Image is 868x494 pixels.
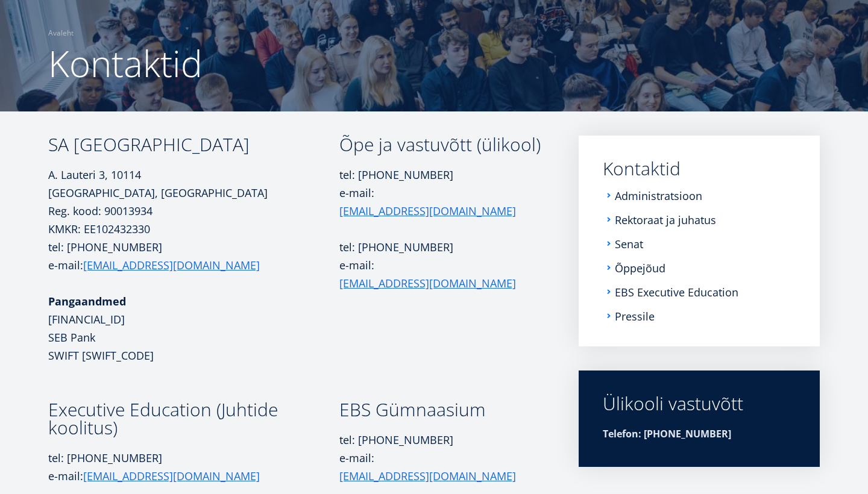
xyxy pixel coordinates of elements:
[339,166,544,220] p: tel: [PHONE_NUMBER] e-mail:
[48,220,339,238] p: KMKR: EE102432330
[339,401,544,419] h3: EBS Gümnaasium
[339,467,516,485] a: [EMAIL_ADDRESS][DOMAIN_NAME]
[339,202,516,220] a: [EMAIL_ADDRESS][DOMAIN_NAME]
[339,238,544,256] p: tel: [PHONE_NUMBER]
[615,190,702,202] a: Administratsioon
[339,136,544,154] h3: Õpe ja vastuvõtt (ülikool)
[615,286,738,298] a: EBS Executive Education
[48,39,203,88] span: Kontaktid
[48,401,339,437] h3: Executive Education (Juhtide koolitus)
[48,294,126,308] strong: Pangaandmed
[83,467,260,485] a: [EMAIL_ADDRESS][DOMAIN_NAME]
[603,427,731,440] strong: Telefon: [PHONE_NUMBER]
[48,449,339,485] p: tel: [PHONE_NUMBER] e-mail:
[615,214,716,226] a: Rektoraat ja juhatus
[48,292,339,364] p: [FINANCIAL_ID] SEB Pank SWIFT [SWIFT_CODE]
[48,238,339,274] p: tel: [PHONE_NUMBER] e-mail:
[615,238,643,250] a: Senat
[339,431,544,485] p: tel: [PHONE_NUMBER] e-mail:
[48,166,339,220] p: A. Lauteri 3, 10114 [GEOGRAPHIC_DATA], [GEOGRAPHIC_DATA] Reg. kood: 90013934
[339,274,516,292] a: [EMAIL_ADDRESS][DOMAIN_NAME]
[83,256,260,274] a: [EMAIL_ADDRESS][DOMAIN_NAME]
[615,262,665,274] a: Õppejõud
[615,310,655,322] a: Pressile
[603,395,796,413] div: Ülikooli vastuvõtt
[48,27,74,39] a: Avaleht
[48,136,339,154] h3: SA [GEOGRAPHIC_DATA]
[603,160,796,178] a: Kontaktid
[339,256,544,292] p: e-mail:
